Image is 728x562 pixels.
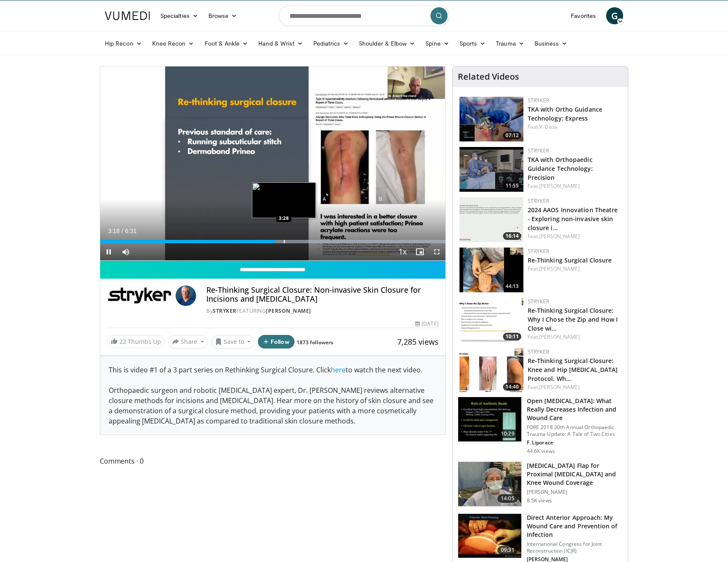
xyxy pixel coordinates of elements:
[331,365,346,375] a: here
[527,424,623,438] p: FORE 2018 30th Annual Orthopaedic Trauma Update: A Tale of Two Cities
[155,7,203,24] a: Specialties
[454,35,491,52] a: Sports
[539,182,580,190] a: [PERSON_NAME]
[459,248,523,292] img: cb16bbc1-7431-4221-a550-032fc4e6ebe3.150x105_q85_crop-smart_upscale.jpg
[100,240,445,243] div: Progress Bar
[497,429,518,438] span: 10:29
[527,461,623,487] h3: [MEDICAL_DATA] Flap for Proximal [MEDICAL_DATA] and Knee Wound Coverage
[459,147,523,192] img: 95a24ec6-db12-4acc-8540-7b2e5c885792.150x105_q85_crop-smart_upscale.jpg
[458,514,521,558] img: 0c6169a3-2b4b-478e-ad01-decad5bfad21.150x105_q85_crop-smart_upscale.jpg
[566,7,601,24] a: Favorites
[503,232,521,240] span: 16:14
[528,197,549,205] a: Stryker
[528,357,618,383] a: Re-Thinking Surgical Closure: Knee and Hip [MEDICAL_DATA] Protocol. Wh…
[497,546,518,554] span: 09:31
[279,6,449,26] input: Search topics, interventions
[503,132,521,139] span: 07:12
[107,285,172,306] img: Stryker
[528,248,549,255] a: Stryker
[528,123,621,131] div: Feat.
[528,306,618,332] a: Re-Thinking Surgical Closure: Why I Chose the Zip and How I Close wi…
[459,298,523,343] img: 5291b196-2573-4c83-870c-a9159679c002.150x105_q85_crop-smart_upscale.jpg
[100,356,445,435] div: This is video #1 of a 3 part series on Rethinking Surgical Closure. Click to watch the next video...
[527,489,623,496] p: [PERSON_NAME]
[459,298,523,343] a: 10:11
[527,497,552,504] p: 8.5K views
[528,233,621,240] div: Feat.
[108,228,119,234] span: 3:18
[497,494,518,503] span: 14:05
[266,307,311,314] a: [PERSON_NAME]
[539,333,580,340] a: [PERSON_NAME]
[125,228,136,234] span: 6:31
[252,182,316,218] img: image.jpeg
[168,335,208,349] button: Share
[394,243,411,260] button: Playback Rate
[459,97,523,141] a: 07:12
[119,337,126,346] span: 22
[527,397,623,422] h3: Open [MEDICAL_DATA]: What Really Decreases Infection and Wound Care
[527,448,555,455] p: 44.6K views
[528,206,618,232] a: 2024 AAOS Innovation Theatre - Exploring non-invasive skin closure i…
[458,461,623,507] a: 14:05 [MEDICAL_DATA] Flap for Proximal [MEDICAL_DATA] and Knee Wound Coverage [PERSON_NAME] 8.5K ...
[100,66,445,261] video-js: Video Player
[459,147,523,192] a: 11:55
[503,383,521,391] span: 14:40
[121,228,123,234] span: /
[528,265,621,273] div: Feat.
[411,243,428,260] button: Enable picture-in-picture mode
[147,35,199,52] a: Knee Recon
[459,197,523,242] img: 6b3867e3-9d1b-463d-a141-4b6c45d671eb.png.150x105_q85_crop-smart_upscale.png
[105,12,150,20] img: VuMedi Logo
[458,397,521,441] img: ded7be61-cdd8-40fc-98a3-de551fea390e.150x105_q85_crop-smart_upscale.jpg
[528,383,621,391] div: Feat.
[527,513,623,539] h3: Direct Anterior Approach: My Wound Care and Prevention of Infection
[258,335,295,349] button: Follow
[211,335,255,349] button: Save to
[206,307,438,315] div: By FEATURING
[528,182,621,190] div: Feat.
[458,397,623,455] a: 10:29 Open [MEDICAL_DATA]: What Really Decreases Infection and Wound Care FORE 2018 30th Annual O...
[528,105,602,122] a: TKA with Ortho Guidance Technology: Express
[415,320,438,328] div: [DATE]
[397,337,439,347] span: 7,285 views
[503,333,521,340] span: 10:11
[458,462,521,506] img: ff9fe55b-16b8-4817-a884-80761bfcf857.150x105_q85_crop-smart_upscale.jpg
[529,35,573,52] a: Business
[528,256,612,264] a: Re-Thinking Surgical Closure
[100,243,117,260] button: Pause
[458,72,519,82] h4: Related Videos
[206,285,438,304] h4: Re-Thinking Surgical Closure: Non-invasive Skin Closure for Incisions and [MEDICAL_DATA]
[539,383,580,391] a: [PERSON_NAME]
[459,248,523,292] a: 44:13
[606,7,623,24] a: G
[528,298,549,305] a: Stryker
[491,35,529,52] a: Trauma
[528,348,549,355] a: Stryker
[527,541,623,554] p: International Congress for Joint Reconstruction (ICJR)
[308,35,354,52] a: Pediatrics
[459,197,523,242] a: 16:14
[539,123,558,130] a: V. Dasa
[459,97,523,141] img: e8d29c52-6dac-44d2-8175-c6c6fe8d93df.png.150x105_q85_crop-smart_upscale.png
[527,439,623,446] p: F. Liporace
[528,333,621,341] div: Feat.
[420,35,454,52] a: Spine
[528,97,549,104] a: Stryker
[428,243,445,260] button: Fullscreen
[117,243,134,260] button: Mute
[539,265,580,272] a: [PERSON_NAME]
[100,35,147,52] a: Hip Recon
[213,307,237,314] a: Stryker
[253,35,308,52] a: Hand & Wrist
[528,156,593,182] a: TKA with Orthopaedic Guidance Technology: Precision
[199,35,254,52] a: Foot & Ankle
[459,348,523,393] img: 963907ca-c482-409d-981b-cfc163292a65.150x105_q85_crop-smart_upscale.jpg
[297,339,333,346] a: 1873 followers
[539,233,580,240] a: [PERSON_NAME]
[459,348,523,393] a: 14:40
[354,35,420,52] a: Shoulder & Elbow
[203,7,243,24] a: Browse
[107,335,165,348] a: 22 Thumbs Up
